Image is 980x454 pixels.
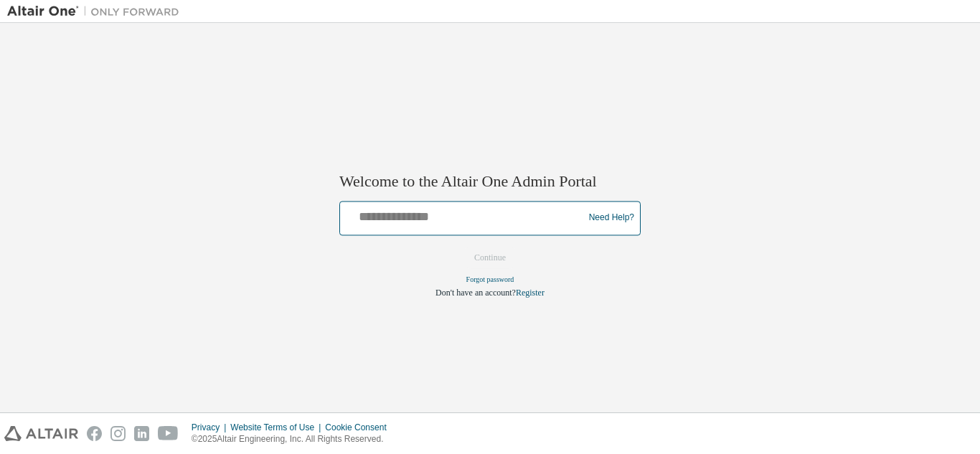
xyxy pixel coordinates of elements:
img: facebook.svg [87,426,102,441]
span: Don't have an account? [435,288,516,298]
a: Register [516,288,545,298]
a: Forgot password [466,275,514,283]
img: instagram.svg [110,426,126,441]
img: altair_logo.svg [4,426,78,441]
img: youtube.svg [158,426,179,441]
p: © 2025 Altair Engineering, Inc. All Rights Reserved. [192,433,395,445]
div: Website Terms of Use [230,422,325,433]
div: Cookie Consent [325,422,395,433]
img: Altair One [7,4,187,19]
h2: Welcome to the Altair One Admin Portal [339,172,641,192]
img: linkedin.svg [134,426,149,441]
a: Need Help? [589,218,634,219]
div: Privacy [192,422,230,433]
